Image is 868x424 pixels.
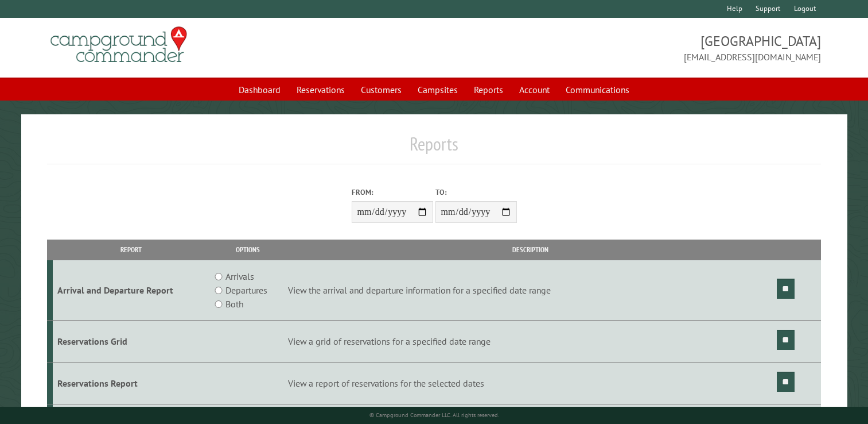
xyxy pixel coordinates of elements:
a: Reservations [290,79,352,101]
th: Options [210,240,286,260]
td: Reservations Report [53,362,210,404]
label: To: [435,187,517,198]
span: [GEOGRAPHIC_DATA] [EMAIL_ADDRESS][DOMAIN_NAME] [434,32,822,64]
a: Customers [354,79,408,101]
td: View a grid of reservations for a specified date range [286,321,775,363]
td: Reservations Grid [53,321,210,363]
img: Campground Commander [47,22,190,67]
label: From: [352,187,433,198]
label: Both [225,297,243,311]
a: Dashboard [232,79,287,101]
th: Description [286,240,775,260]
h1: Reports [47,133,821,164]
label: Arrivals [225,269,254,283]
label: Departures [225,283,267,297]
a: Communications [559,79,636,101]
td: Arrival and Departure Report [53,260,210,321]
a: Reports [467,79,510,101]
a: Account [512,79,556,101]
small: © Campground Commander LLC. All rights reserved. [369,411,499,419]
a: Campsites [411,79,465,101]
td: View the arrival and departure information for a specified date range [286,260,775,321]
th: Report [53,240,210,260]
td: View a report of reservations for the selected dates [286,362,775,404]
